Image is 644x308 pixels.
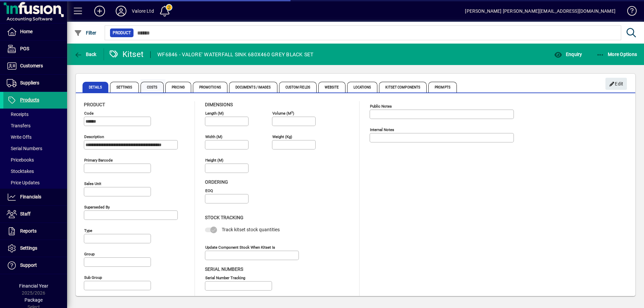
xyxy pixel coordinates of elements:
[7,180,40,185] span: Price Updates
[370,104,392,109] mat-label: Public Notes
[596,52,637,57] span: More Options
[3,206,67,223] a: Staff
[20,63,43,68] span: Customers
[20,245,37,251] span: Settings
[554,52,582,57] span: Enquiry
[205,158,223,163] mat-label: Height (m)
[552,48,584,60] button: Enquiry
[205,275,245,280] mat-label: Serial Number tracking
[272,134,292,139] mat-label: Weight (Kg)
[465,6,615,16] div: [PERSON_NAME] [PERSON_NAME][EMAIL_ADDRESS][DOMAIN_NAME]
[3,109,67,120] a: Receipts
[318,82,345,93] span: Website
[72,27,98,39] button: Filter
[205,111,224,116] mat-label: Length (m)
[20,228,37,234] span: Reports
[157,49,314,60] div: WF6846 - VALORE' WATERFALL SINK 680X460 GREY BLACK SET
[7,169,34,174] span: Stocktakes
[3,120,67,131] a: Transfers
[20,46,29,51] span: POS
[20,194,41,199] span: Financials
[84,205,110,209] mat-label: Superseded by
[205,188,213,193] mat-label: EOQ
[291,110,293,114] sup: 3
[3,143,67,154] a: Serial Numbers
[74,30,97,36] span: Filter
[84,252,95,256] mat-label: Group
[89,5,110,17] button: Add
[7,146,42,151] span: Serial Numbers
[20,29,33,34] span: Home
[229,82,277,93] span: Documents / Images
[113,29,131,36] span: Product
[605,78,627,90] button: Edit
[24,297,43,303] span: Package
[109,49,144,60] div: Kitset
[428,82,457,93] span: Prompts
[205,245,275,249] mat-label: Update component stock when kitset is
[347,82,378,93] span: Locations
[609,78,624,89] span: Edit
[3,223,67,240] a: Reports
[379,82,427,93] span: Kitset Components
[205,102,233,107] span: Dimensions
[3,189,67,205] a: Financials
[84,134,104,139] mat-label: Description
[141,82,164,93] span: Costs
[370,127,394,132] mat-label: Internal Notes
[3,75,67,91] a: Suppliers
[3,154,67,166] a: Pricebooks
[7,157,34,163] span: Pricebooks
[3,23,67,40] a: Home
[3,257,67,274] a: Support
[132,6,154,16] div: Valore Ltd
[110,82,139,93] span: Settings
[84,158,113,163] mat-label: Primary barcode
[20,80,39,85] span: Suppliers
[7,134,32,140] span: Write Offs
[84,111,94,116] mat-label: Code
[7,112,29,117] span: Receipts
[622,1,636,23] a: Knowledge Base
[67,48,104,60] app-page-header-button: Back
[193,82,227,93] span: Promotions
[74,52,97,57] span: Back
[110,5,132,17] button: Profile
[84,102,105,107] span: Product
[3,41,67,57] a: POS
[165,82,191,93] span: Pricing
[3,58,67,74] a: Customers
[3,166,67,177] a: Stocktakes
[3,177,67,188] a: Price Updates
[205,179,228,185] span: Ordering
[84,275,102,280] mat-label: Sub group
[72,48,98,60] button: Back
[19,283,48,289] span: Financial Year
[205,134,222,139] mat-label: Width (m)
[205,215,244,220] span: Stock Tracking
[222,227,280,232] span: Track kitset stock quantities
[7,123,31,128] span: Transfers
[205,266,243,272] span: Serial Numbers
[3,131,67,143] a: Write Offs
[20,262,37,268] span: Support
[595,48,639,60] button: More Options
[20,97,39,103] span: Products
[3,240,67,257] a: Settings
[279,82,317,93] span: Custom Fields
[20,211,31,217] span: Staff
[84,181,101,186] mat-label: Sales unit
[84,228,92,233] mat-label: Type
[83,82,108,93] span: Details
[272,111,294,116] mat-label: Volume (m )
